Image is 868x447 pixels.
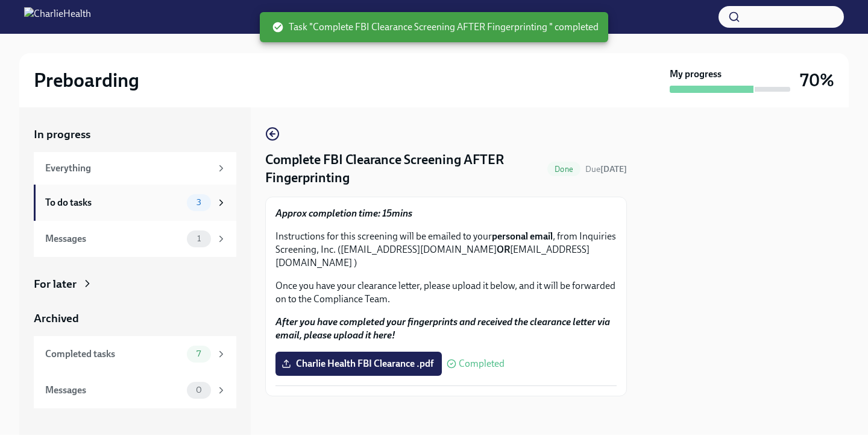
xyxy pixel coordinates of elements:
[272,21,599,34] span: Task "Complete FBI Clearance Screening AFTER Fingerprinting " completed
[189,198,209,207] span: 3
[34,185,236,221] a: To do tasks3
[284,358,433,370] span: Charlie Health FBI Clearance .pdf
[45,232,182,246] div: Messages
[34,276,77,292] div: For later
[492,230,553,242] strong: personal email
[34,276,236,292] a: For later
[670,68,722,81] strong: My progress
[45,384,182,397] div: Messages
[600,164,627,174] strong: [DATE]
[189,349,208,358] span: 7
[189,385,209,395] span: 0
[34,336,236,372] a: Completed tasks7
[24,7,91,27] img: CharlieHealth
[459,359,505,369] span: Completed
[275,352,442,376] label: Charlie Health FBI Clearance .pdf
[585,164,627,174] span: Due
[190,234,208,243] span: 1
[265,151,542,187] h4: Complete FBI Clearance Screening AFTER Fingerprinting
[34,221,236,257] a: Messages1
[275,316,610,341] strong: After you have completed your fingerprints and received the clearance letter via email, please up...
[34,372,236,408] a: Messages0
[497,244,510,255] strong: OR
[34,311,236,326] a: Archived
[34,152,236,185] a: Everything
[275,208,412,219] strong: Approx completion time: 15mins
[275,279,617,306] p: Once you have your clearance letter, please upload it below, and it will be forwarded on to the C...
[547,165,580,174] span: Done
[34,127,236,142] a: In progress
[34,68,139,92] h2: Preboarding
[275,230,617,270] p: Instructions for this screening will be emailed to your , from Inquiries Screening, Inc. ([EMAIL_...
[45,347,182,361] div: Completed tasks
[45,196,182,209] div: To do tasks
[800,69,834,91] h3: 70%
[585,163,627,175] span: September 8th, 2025 09:00
[45,162,211,175] div: Everything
